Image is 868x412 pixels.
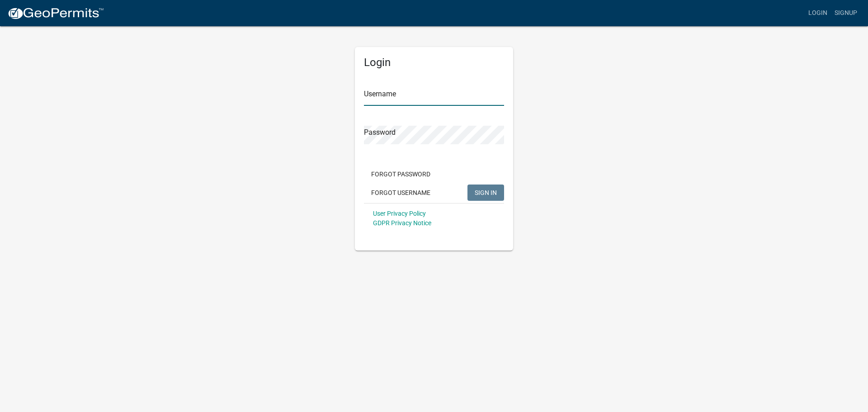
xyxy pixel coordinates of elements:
[373,210,426,217] a: User Privacy Policy
[805,5,831,22] a: Login
[364,166,438,182] button: Forgot Password
[373,219,431,227] a: GDPR Privacy Notice
[467,185,504,201] button: SIGN IN
[475,189,497,196] span: SIGN IN
[831,5,861,22] a: Signup
[364,56,504,69] h5: Login
[364,185,438,201] button: Forgot Username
